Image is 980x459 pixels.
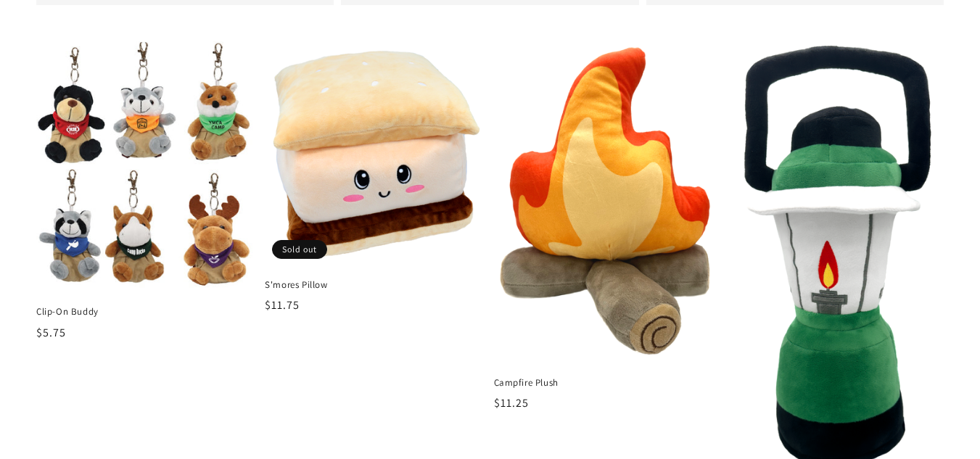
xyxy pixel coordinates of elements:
[265,297,300,313] span: $11.75
[272,240,327,259] span: Sold out
[265,278,486,291] span: S'mores Pillow
[494,41,715,411] a: Campfire Plush Campfire Plush $11.25
[265,41,486,314] a: S'mores Pillow S'mores Pillow $11.75
[494,395,529,410] span: $11.25
[36,325,66,340] span: $5.75
[36,305,258,318] span: Clip-On Buddy
[494,41,715,363] img: Campfire Plush
[265,41,486,266] img: S'mores Pillow
[36,41,258,293] img: Clip-On Buddy
[36,41,258,341] a: Clip-On Buddy Clip-On Buddy $5.75
[494,376,715,389] span: Campfire Plush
